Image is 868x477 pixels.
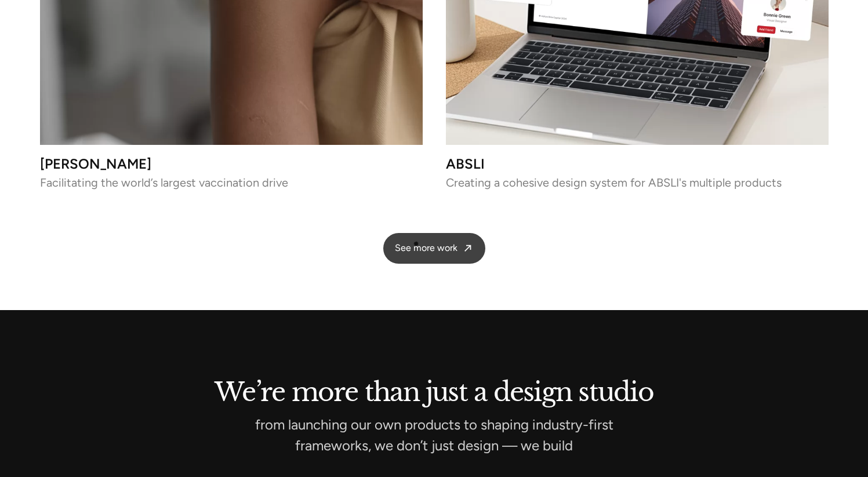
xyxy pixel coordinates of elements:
[40,380,829,401] h2: We’re more than just a design studio
[446,159,829,169] h3: ABSLI
[446,178,829,186] p: Creating a cohesive design system for ABSLI's multiple products
[40,178,423,186] p: Facilitating the world’s largest vaccination drive
[383,233,485,264] a: See more work
[395,242,457,254] span: See more work
[217,420,652,450] p: from launching our own products to shaping industry-first frameworks, we don’t just design — we b...
[40,159,423,169] h3: [PERSON_NAME]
